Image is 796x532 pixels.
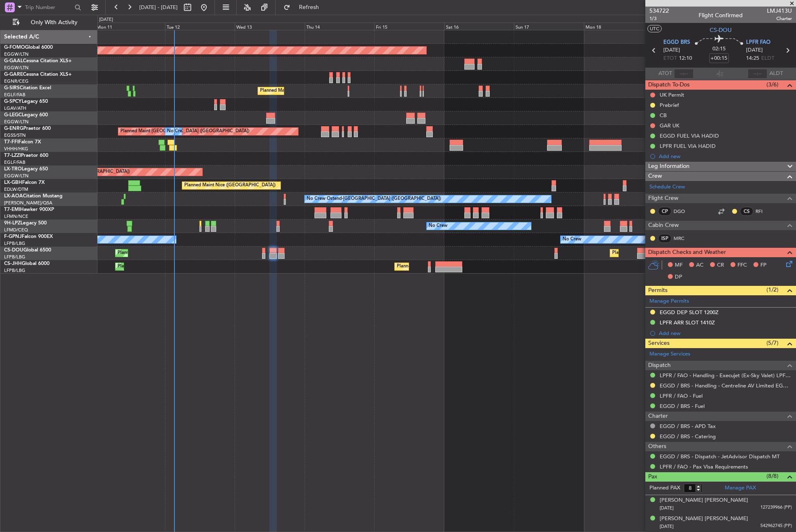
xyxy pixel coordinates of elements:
span: T7-EMI [4,207,20,212]
span: LX-GBH [4,180,22,185]
div: Thu 14 [305,23,375,30]
div: EGGD FUEL VIA HADID [660,132,719,139]
span: ATOT [658,70,672,78]
span: Dispatch Checks and Weather [648,248,726,257]
a: Manage Services [649,350,690,358]
a: EGGW/LTN [4,65,29,71]
span: 1/3 [649,15,669,22]
div: Flight Confirmed [699,11,743,20]
a: EGGD / BRS - Handling - Centreline AV Limited EGGD / BRS [660,382,792,389]
span: Services [648,339,669,348]
span: 02:15 [712,45,726,53]
a: G-SIRSCitation Excel [4,86,51,91]
a: VHHH/HKG [4,146,28,152]
div: Planned Maint [GEOGRAPHIC_DATA] ([GEOGRAPHIC_DATA]) [612,247,741,259]
div: LPFR ARR SLOT 1410Z [660,319,715,326]
input: Trip Number [25,1,72,14]
a: T7-EMIHawker 900XP [4,207,54,212]
div: Planned Maint [GEOGRAPHIC_DATA] ([GEOGRAPHIC_DATA]) [397,260,526,273]
span: F-GPNJ [4,234,22,239]
a: EGGW/LTN [4,173,29,179]
span: Cabin Crew [648,221,679,230]
span: G-SIRS [4,86,20,91]
button: UTC [647,25,662,32]
div: Prebrief [660,102,679,109]
a: LPFR / FAO - Pax Visa Requirements [660,463,748,470]
div: No Crew [167,125,186,138]
span: [DATE] [663,46,680,54]
span: Pax [648,472,657,482]
span: ELDT [761,54,774,63]
a: F-GPNJFalcon 900EX [4,234,53,239]
span: [DATE] [660,523,674,530]
span: G-FOMO [4,45,25,50]
a: LGAV/ATH [4,105,26,111]
button: Only With Activity [9,16,89,29]
span: [DATE] [746,46,763,54]
a: LFPB/LBG [4,240,25,247]
div: Planned Maint Nice ([GEOGRAPHIC_DATA]) [184,179,276,192]
a: CS-DOUGlobal 6500 [4,248,51,253]
span: 14:25 [746,54,759,63]
a: Manage PAX [725,484,756,492]
a: G-LEGCLegacy 600 [4,113,48,118]
a: LFPB/LBG [4,254,25,260]
span: [DATE] - [DATE] [139,4,178,11]
div: Sat 16 [444,23,514,30]
span: EGGD BRS [663,38,690,47]
a: G-ENRGPraetor 600 [4,126,51,131]
label: Planned PAX [649,484,680,492]
input: --:-- [674,69,694,79]
div: Planned Maint [GEOGRAPHIC_DATA] ([GEOGRAPHIC_DATA]) [118,247,246,259]
span: [DATE] [660,505,674,511]
a: LFPB/LBG [4,267,25,274]
span: 9H-LPZ [4,221,20,226]
a: LPFR / FAO - Fuel [660,392,703,399]
a: LX-GBHFalcon 7X [4,180,45,185]
div: CS [740,207,753,216]
span: Crew [648,172,662,181]
span: Charter [648,412,668,421]
span: 542962745 (PP) [760,523,792,530]
span: Dispatch [648,361,671,370]
span: CS-DOU [710,26,732,34]
span: LX-AOA [4,194,23,199]
a: EGNR/CEG [4,78,29,84]
a: LPFR / FAO - Handling - Execujet (Ex-Sky Valet) LPFR / FAO [660,372,792,379]
div: EGGD DEP SLOT 1200Z [660,309,719,316]
span: Charter [767,15,792,22]
div: ISP [658,234,672,243]
span: CS-JHH [4,261,22,266]
div: CB [660,112,667,119]
a: G-FOMOGlobal 6000 [4,45,53,50]
span: 127239966 (PP) [760,504,792,511]
div: Sun 17 [514,23,584,30]
a: T7-LZZIPraetor 600 [4,153,48,158]
div: Planned Maint [GEOGRAPHIC_DATA] ([GEOGRAPHIC_DATA]) [118,260,246,273]
div: Wed 13 [235,23,305,30]
a: EGGW/LTN [4,119,29,125]
div: LPFR FUEL VIA HADID [660,143,716,149]
a: EDLW/DTM [4,186,28,192]
span: T7-LZZI [4,153,21,158]
span: Only With Activity [21,20,86,25]
span: G-LEGC [4,113,22,118]
a: EGLF/FAB [4,92,25,98]
a: Manage Permits [649,297,689,306]
a: 9H-LPZLegacy 500 [4,221,47,226]
div: [PERSON_NAME] [PERSON_NAME] [660,496,748,505]
a: G-GAALCessna Citation XLS+ [4,59,72,63]
span: ETOT [663,54,677,63]
div: Add new [659,330,792,337]
a: DGO [674,208,692,215]
span: Permits [648,286,667,295]
a: LFMD/CEQ [4,227,28,233]
button: Refresh [280,1,329,14]
a: EGGW/LTN [4,51,29,57]
a: EGGD / BRS - APD Tax [660,423,716,430]
span: G-GARE [4,72,23,77]
div: [DATE] [99,16,113,23]
div: [PERSON_NAME] [PERSON_NAME] [660,515,748,523]
span: MF [675,261,683,269]
a: MRC [674,235,692,242]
